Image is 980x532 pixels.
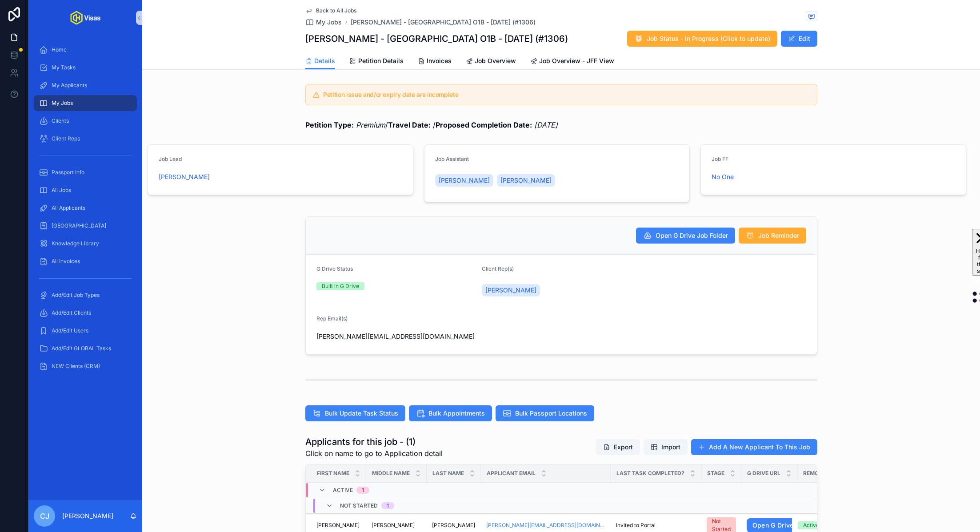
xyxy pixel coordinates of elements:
a: Invited to Portal [616,522,696,529]
a: All Invoices [34,253,137,269]
a: Home [34,42,137,58]
span: Open G Drive Job Folder [656,231,728,240]
span: Petition Details [358,56,404,65]
strong: Travel Date: [388,120,431,129]
span: G Drive URL [747,470,780,477]
span: Job Overview - JFF View [539,56,614,65]
span: [PERSON_NAME] [485,286,536,295]
a: [PERSON_NAME] [435,174,493,187]
span: Last Name [432,470,464,477]
span: Bulk Appointments [428,409,485,418]
span: Job FF [712,156,728,162]
div: Built in G Drive [322,282,359,290]
span: Job Reminder [758,231,799,240]
p: [PERSON_NAME] [62,512,113,520]
div: 1 [387,502,389,509]
button: Export [596,439,640,455]
a: [PERSON_NAME][EMAIL_ADDRESS][DOMAIN_NAME] [486,522,605,529]
a: Add/Edit GLOBAL Tasks [34,340,137,356]
span: My Applicants [52,82,87,89]
a: NEW Clients (CRM) [34,358,137,374]
span: Add/Edit Clients [52,309,91,316]
button: Job Status - In Progress (Click to update) [627,31,777,47]
span: Not Started [340,502,378,509]
span: Job Overview [475,56,516,65]
span: Passport Info [52,169,84,176]
span: Stage [707,470,724,477]
span: My Tasks [52,64,76,71]
a: Invoices [418,53,452,71]
span: Import [661,443,680,452]
a: My Jobs [34,95,137,111]
span: Back to All Jobs [316,7,356,14]
button: Bulk Appointments [409,405,492,421]
button: Import [644,439,688,455]
a: [GEOGRAPHIC_DATA] [34,218,137,234]
span: My Jobs [52,100,73,107]
h1: [PERSON_NAME] - [GEOGRAPHIC_DATA] O1B - [DATE] (#1306) [305,32,568,45]
span: NEW Clients (CRM) [52,363,100,370]
span: Details [314,56,335,65]
button: Bulk Update Task Status [305,405,405,421]
span: Invoices [427,56,452,65]
em: Premium [356,120,385,129]
span: All Applicants [52,204,85,212]
span: Knowledge Library [52,240,99,247]
img: App logo [70,11,100,25]
a: Add/Edit Job Types [34,287,137,303]
span: Client Reps [52,135,80,142]
a: [PERSON_NAME] [372,522,421,529]
span: Add/Edit GLOBAL Tasks [52,345,111,352]
a: Job Overview [466,53,516,71]
button: Add A New Applicant To This Job [691,439,817,455]
span: Active [333,487,353,494]
button: Bulk Passport Locations [496,405,594,421]
span: [PERSON_NAME] [439,176,490,185]
a: My Applicants [34,77,137,93]
span: Click on name to go to Application detail [305,448,443,459]
a: Clients [34,113,137,129]
span: Job Assistant [435,156,469,162]
span: Applicant Email [487,470,536,477]
div: Active [803,521,819,529]
a: [PERSON_NAME] - [GEOGRAPHIC_DATA] O1B - [DATE] (#1306) [351,18,536,27]
span: Last Task Completed? [616,470,684,477]
span: Bulk Passport Locations [515,409,587,418]
a: Passport Info [34,164,137,180]
span: [PERSON_NAME] [500,176,552,185]
span: [GEOGRAPHIC_DATA] [52,222,106,229]
strong: Petition Type: [305,120,354,129]
a: [PERSON_NAME] [432,522,476,529]
a: Job Overview - JFF View [530,53,614,71]
span: Client Rep(s) [482,265,514,272]
a: Add/Edit Clients [34,305,137,321]
div: scrollable content [28,36,142,386]
a: No One [712,172,734,181]
a: All Applicants [34,200,137,216]
span: / / [305,120,558,130]
span: All Invoices [52,258,80,265]
span: [PERSON_NAME][EMAIL_ADDRESS][DOMAIN_NAME] [316,332,558,341]
a: Details [305,53,335,70]
span: Bulk Update Task Status [325,409,398,418]
span: CJ [40,511,49,521]
a: [PERSON_NAME] [159,172,210,181]
h5: Petition issue and/or expiry date are incomplete [323,92,809,98]
a: Client Reps [34,131,137,147]
strong: Proposed Completion Date: [436,120,532,129]
span: All Jobs [52,187,71,194]
span: Job Lead [159,156,182,162]
span: Removed [803,470,830,477]
span: Add/Edit Job Types [52,292,100,299]
span: First Name [317,470,349,477]
a: All Jobs [34,182,137,198]
a: [PERSON_NAME] [497,174,555,187]
a: Back to All Jobs [305,7,356,14]
span: [PERSON_NAME] [316,522,360,529]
